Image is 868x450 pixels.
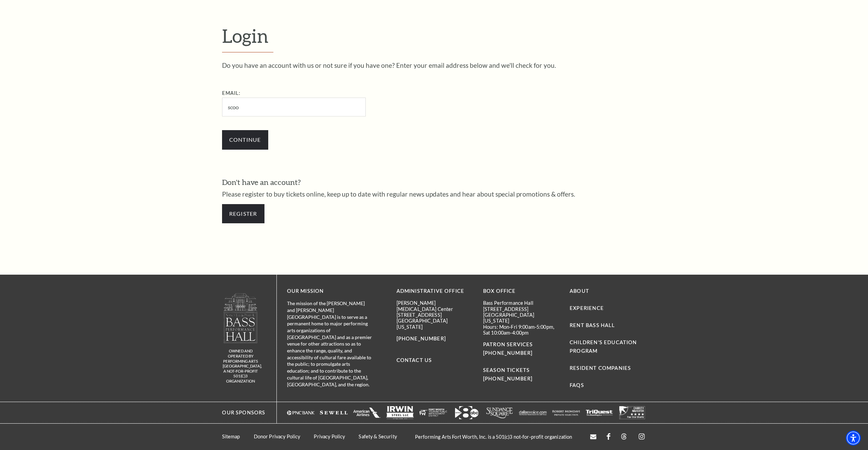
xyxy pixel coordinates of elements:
[287,406,315,419] img: Logo of PNC Bank in white text with a triangular symbol.
[846,430,861,446] div: Accessibility Menu
[397,335,473,343] p: [PHONE_NUMBER]
[397,300,473,312] p: [PERSON_NAME][MEDICAL_DATA] Center
[486,406,514,419] img: Logo of Sundance Square, featuring stylized text in white.
[519,406,547,419] img: The image features a simple white background with text that appears to be a logo or brand name.
[552,406,580,419] img: The image is completely blank or white.
[570,322,615,328] a: Rent Bass Hall
[408,434,579,440] p: Performing Arts Fort Worth, Inc. is a 501(c)3 not-for-profit organization
[397,318,473,330] p: [GEOGRAPHIC_DATA][US_STATE]
[585,406,613,419] img: The image is completely blank or white.
[453,406,480,419] img: Logo featuring the number "8" with an arrow and "abc" in a modern design.
[483,324,559,336] p: Hours: Mon-Fri 9:00am-5:00pm, Sat 10:00am-4:00pm
[397,357,432,363] a: Contact Us
[386,406,414,419] img: Logo of Irwin Steel LLC, featuring the company name in bold letters with a simple design.
[637,432,646,441] a: instagram - open in a new tab
[222,62,646,68] p: Do you have an account with us or not sure if you have one? Enter your email address below and we...
[397,312,473,318] p: [STREET_ADDRESS]
[570,365,631,371] a: Resident Companies
[483,312,559,324] p: [GEOGRAPHIC_DATA][US_STATE]
[570,305,604,311] a: Experience
[222,204,264,223] a: Register
[619,406,646,419] img: The image is completely blank or white.
[223,349,259,384] p: owned and operated by Performing Arts [GEOGRAPHIC_DATA], A NOT-FOR-PROFIT 501(C)3 ORGANIZATION
[483,300,559,306] p: Bass Performance Hall
[223,293,258,343] img: owned and operated by Performing Arts Fort Worth, A NOT-FOR-PROFIT 501(C)3 ORGANIZATION
[619,406,646,419] a: The image is completely blank or white. - open in a new tab
[314,434,345,439] a: Privacy Policy
[486,406,514,419] a: Logo of Sundance Square, featuring stylized text in white. - open in a new tab
[287,287,373,296] p: OUR MISSION
[386,406,414,419] a: Logo of Irwin Steel LLC, featuring the company name in bold letters with a simple design. - open ...
[222,434,240,439] a: Sitemap
[216,409,265,417] p: Our Sponsors
[222,90,241,96] label: Email:
[222,98,366,116] input: Required
[254,434,300,439] a: Donor Privacy Policy
[320,406,348,419] a: The image is completely blank or white. - open in a new tab
[353,406,381,419] a: The image is completely blank or white. - open in a new tab
[570,339,637,354] a: Children's Education Program
[397,287,473,296] p: Administrative Office
[359,434,397,439] a: Safety & Security
[607,433,610,440] a: facebook - open in a new tab
[453,406,480,419] a: Logo featuring the number "8" with an arrow and "abc" in a modern design. - open in a new tab
[621,433,627,440] a: threads.com - open in a new tab
[287,406,315,419] a: Logo of PNC Bank in white text with a triangular symbol. - open in a new tab - target website may...
[222,177,646,188] h3: Don't have an account?
[483,358,559,383] p: SEASON TICKETS [PHONE_NUMBER]
[570,288,589,294] a: About
[419,406,447,419] img: The image is completely blank or white.
[483,287,559,296] p: BOX OFFICE
[590,434,596,440] a: Open this option - open in a new tab
[483,340,559,358] p: PATRON SERVICES [PHONE_NUMBER]
[222,25,269,47] span: Login
[570,382,584,388] a: FAQs
[552,406,580,419] a: The image is completely blank or white. - open in a new tab
[287,300,373,388] p: The mission of the [PERSON_NAME] and [PERSON_NAME][GEOGRAPHIC_DATA] is to serve as a permanent ho...
[353,406,381,419] img: The image is completely blank or white.
[222,130,268,149] input: Submit button
[483,306,559,312] p: [STREET_ADDRESS]
[320,406,348,419] img: The image is completely blank or white.
[222,191,646,197] p: Please register to buy tickets online, keep up to date with regular news updates and hear about s...
[519,406,547,419] a: The image features a simple white background with text that appears to be a logo or brand name. -...
[585,406,613,419] a: The image is completely blank or white. - open in a new tab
